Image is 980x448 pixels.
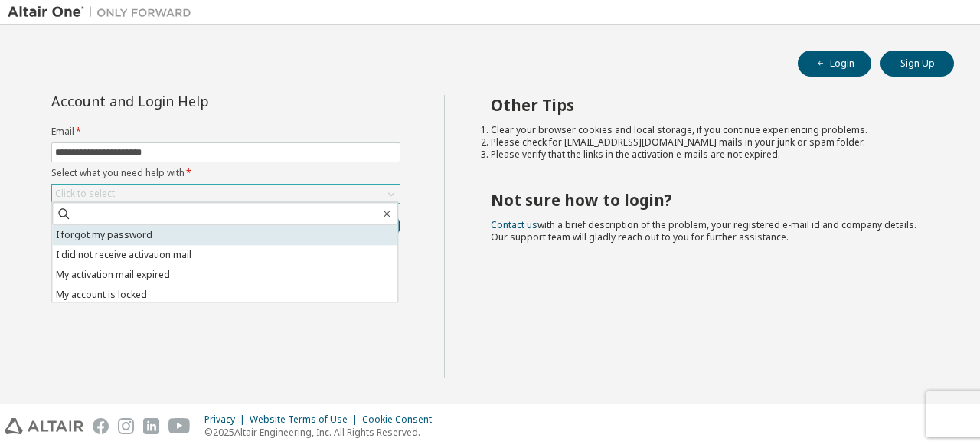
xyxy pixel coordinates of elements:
[5,418,83,434] img: altair_logo.svg
[52,185,400,203] div: Click to select
[362,414,441,426] div: Cookie Consent
[118,418,134,434] img: instagram.svg
[491,95,927,115] h2: Other Tips
[204,414,250,426] div: Privacy
[798,51,871,77] button: Login
[51,167,400,179] label: Select what you need help with
[8,5,199,20] img: Altair One
[51,95,331,107] div: Account and Login Help
[250,414,362,426] div: Website Terms of Use
[52,225,397,245] li: I forgot my password
[55,188,115,200] div: Click to select
[51,126,400,138] label: Email
[880,51,954,77] button: Sign Up
[93,418,109,434] img: facebook.svg
[168,418,191,434] img: youtube.svg
[491,218,916,244] span: with a brief description of the problem, your registered e-mail id and company details. Our suppo...
[143,418,159,434] img: linkedin.svg
[491,149,927,161] li: Please verify that the links in the activation e-mails are not expired.
[491,124,927,136] li: Clear your browser cookies and local storage, if you continue experiencing problems.
[491,136,927,149] li: Please check for [EMAIL_ADDRESS][DOMAIN_NAME] mails in your junk or spam folder.
[491,190,927,210] h2: Not sure how to login?
[491,218,537,231] a: Contact us
[204,426,441,439] p: © 2025 Altair Engineering, Inc. All Rights Reserved.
